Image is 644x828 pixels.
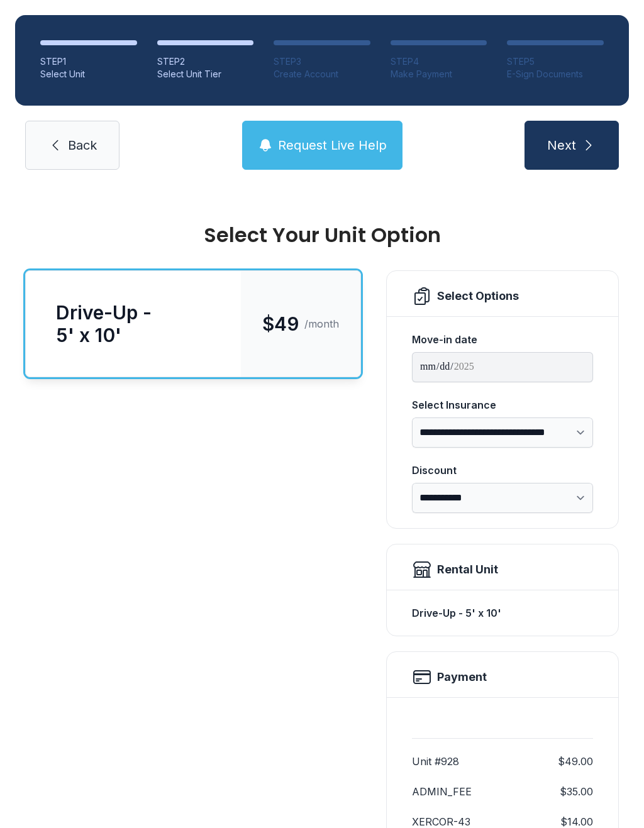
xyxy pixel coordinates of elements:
div: Drive-Up - 5' x 10' [56,301,211,346]
span: Next [547,136,576,154]
div: Select Unit [40,68,137,80]
div: Rental Unit [437,561,498,578]
div: Select Options [437,287,519,305]
div: STEP 1 [40,55,137,68]
select: Select Insurance [412,417,593,448]
select: Discount [412,483,593,513]
span: /month [304,316,339,331]
div: STEP 4 [391,55,487,68]
div: Select Insurance [412,397,593,412]
span: Request Live Help [278,136,387,154]
div: E-Sign Documents [507,68,604,80]
div: Move-in date [412,332,593,347]
div: STEP 2 [157,55,254,68]
span: $49 [262,312,299,335]
span: Back [68,136,97,154]
div: Select Your Unit Option [25,225,619,245]
div: Create Account [274,68,370,80]
div: Make Payment [391,68,487,80]
h2: Payment [437,668,487,686]
div: Select Unit Tier [157,68,254,80]
div: Discount [412,463,593,478]
input: Move-in date [412,352,593,382]
dd: $49.00 [558,754,593,769]
div: STEP 3 [274,55,370,68]
dt: Unit #928 [412,754,459,769]
div: Drive-Up - 5' x 10' [412,600,593,626]
div: STEP 5 [507,55,604,68]
dd: $35.00 [560,784,593,799]
dt: ADMIN_FEE [412,784,472,799]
